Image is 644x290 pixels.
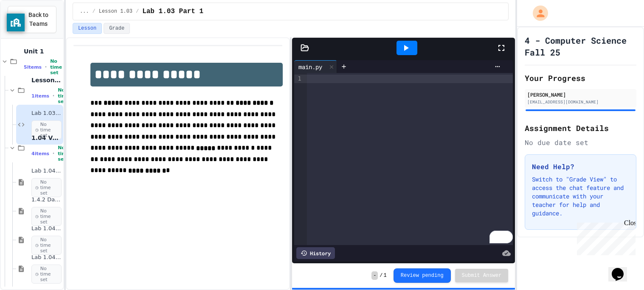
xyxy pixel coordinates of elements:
span: 5 items [24,64,42,70]
span: Lab 1.03 Part 1 [142,6,203,17]
div: No due date set [525,137,636,148]
div: To enrich screen reader interactions, please activate Accessibility in Grammarly extension settings [307,73,513,245]
h2: Assignment Details [525,122,636,134]
span: No time set [50,59,62,75]
div: [EMAIL_ADDRESS][DOMAIN_NAME] [527,99,634,105]
h2: Your Progress [525,72,636,84]
div: main.py [294,60,337,73]
span: - [371,271,378,280]
span: Lab 1.04 Data Types Part 4 [31,254,62,261]
span: 4 items [31,151,49,156]
span: • [53,150,54,157]
iframe: chat widget [574,219,636,255]
span: No time set [31,178,62,198]
span: Lesson 1.03 [31,76,62,84]
button: Review pending [394,268,451,283]
span: 1.04 Variables and User Input [31,134,62,142]
div: main.py [294,62,326,71]
span: No time set [31,236,62,255]
span: Submit Answer [462,272,502,279]
span: No time set [58,145,70,162]
button: privacy banner [7,14,25,31]
span: No time set [31,207,62,226]
div: History [296,247,335,259]
span: 1 items [31,93,49,99]
span: Unit 1 [24,47,62,55]
button: Lesson [73,23,102,34]
span: No time set [58,87,70,104]
span: Lesson 1.03 [99,8,132,15]
span: 1 [384,272,387,279]
div: 1 [294,75,303,83]
span: No time set [31,265,62,284]
h1: 4 - Computer Science Fall 25 [525,34,636,58]
span: • [45,64,47,70]
button: Grade [104,23,130,34]
span: No time set [31,120,62,140]
button: Submit Answer [455,269,509,282]
span: 1.4.2 Data Types 2 [31,196,62,204]
h3: Need Help? [532,162,629,172]
span: • [53,92,54,99]
span: / [136,8,139,15]
span: Lab 1.04 Part 3 [31,225,62,232]
p: Switch to "Grade View" to access the chat feature and communicate with your teacher for help and ... [532,175,629,217]
iframe: chat widget [608,256,636,282]
span: ... [80,8,89,15]
div: [PERSON_NAME] [527,91,634,98]
span: / [93,8,96,15]
div: Chat with us now!Close [3,3,59,54]
span: Back to Teams [28,11,49,28]
span: Lab 1.04 Day 1 [31,167,62,175]
div: My Account [524,3,550,23]
span: / [380,272,382,279]
span: Lab 1.03 Part 1 [31,110,62,117]
button: Back to Teams [8,6,56,33]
